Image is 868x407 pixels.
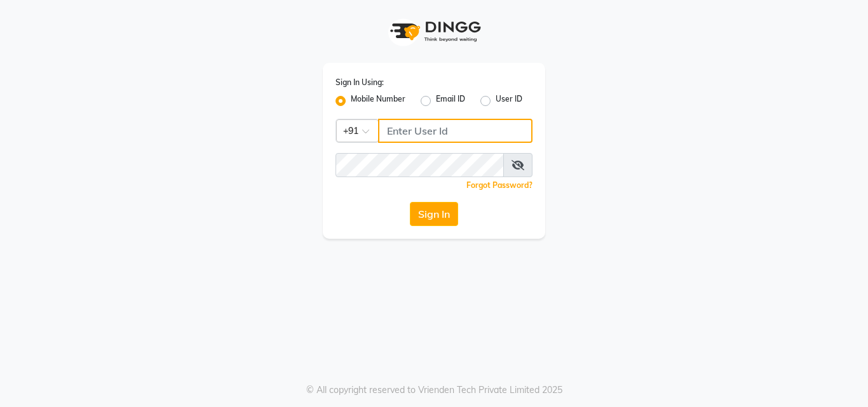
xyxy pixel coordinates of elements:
img: logo1.svg [383,13,485,50]
a: Forgot Password? [466,180,532,190]
label: Email ID [436,93,465,109]
label: User ID [496,93,522,109]
input: Username [336,153,504,177]
label: Sign In Using: [336,77,384,88]
button: Sign In [410,202,458,226]
label: Mobile Number [351,93,405,109]
input: Username [378,119,532,143]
